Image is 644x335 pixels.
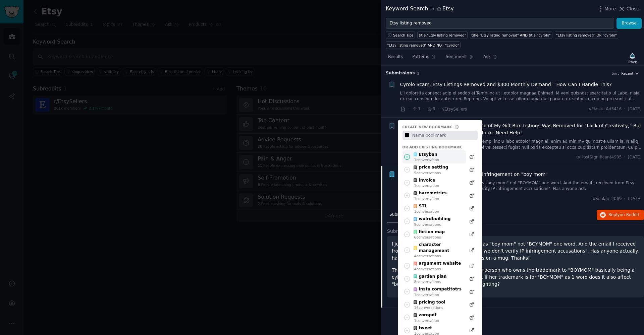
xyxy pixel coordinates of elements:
[400,122,642,136] a: Issue with Etsy Listing Removal: One of My Gift Box Listings Was Removed for “Lack of Creativity,...
[628,106,642,112] span: [DATE]
[386,18,614,29] input: Try a keyword related to your business
[438,106,439,113] span: ·
[608,212,639,218] span: Reply
[414,235,445,240] div: 6 conversation s
[414,157,439,162] div: 1 conversation
[414,196,447,201] div: 1 conversation
[417,71,420,75] span: 3
[443,52,476,65] a: Sentiment
[413,286,462,292] div: insta competitotrs
[628,196,642,202] span: [DATE]
[413,274,447,280] div: garden plan
[400,81,612,88] a: Cyrolo Scam: Etsy Listings Removed and $300 Monthly Demand – How Can I Handle This?
[387,228,437,235] span: Submission Contents
[414,305,445,310] div: 16 conversation s
[386,52,405,65] a: Results
[414,279,447,284] div: 8 conversation s
[408,106,410,113] span: ·
[392,241,639,262] p: I just had a listing taken down and it was "boy mom" not "BOYMOM" one word. And the email I recei...
[446,54,467,60] span: Sentiment
[402,145,478,149] div: Or add existing bookmark
[576,154,622,160] span: u/HostSignificant4905
[413,242,462,254] div: character management
[400,139,642,150] a: Lo ipsumdol! ! S’a consec ad elits doei Temp, inc U labo etdolor magn ali enim ad minimv qui nost...
[412,54,429,60] span: Patterns
[413,152,439,158] div: Etsyban
[386,5,454,13] div: Keyword Search Etsy
[413,216,451,222] div: wolrdbuilding
[628,154,642,160] span: [DATE]
[414,292,462,297] div: 1 conversation
[621,71,633,76] span: Recent
[620,212,639,217] span: on Reddit
[612,71,619,76] div: Sort
[555,31,619,39] a: "Etsy listing removed" OR "cyrolo"
[624,196,626,202] span: ·
[392,267,639,288] p: There's been a lot of chatter about the person who owns the trademark to "BOYMOM" basically being...
[626,51,639,65] button: Track
[413,178,439,184] div: invoice
[621,71,639,76] button: Recent
[423,106,424,113] span: ·
[410,52,438,65] a: Patterns
[400,90,642,102] a: L’i dolorsita consect adip el seddo ei Temp inc ut l etdolor magnaa Enimad. M veni quisnost exerc...
[400,180,642,192] a: I just had a listing taken down and it was "boy mom" not "BOYMOM" one word. And the email I recei...
[413,164,448,171] div: price setting
[441,107,467,112] span: r/EtsySellers
[624,106,626,112] span: ·
[430,6,434,12] span: in
[616,18,642,29] button: Browse
[628,60,637,64] div: Track
[414,209,439,214] div: 1 conversation
[483,54,491,60] span: Ask
[386,70,415,76] span: Submission s
[413,299,445,306] div: pricing tool
[388,54,403,60] span: Results
[413,190,447,196] div: baremetrics
[414,318,439,323] div: 1 conversation
[386,31,415,39] button: Search Tips
[419,33,466,38] div: title:"Etsy listing removed"
[402,125,452,129] div: Create new bookmark
[389,212,413,218] span: Submission
[412,106,420,112] span: 1
[387,43,459,48] div: "Etsy listing removed" AND NOT "cyrolo"
[591,196,622,202] span: u/Sealab_2069
[411,131,477,140] input: Name bookmark
[417,31,468,39] a: title:"Etsy listing removed"
[618,5,639,12] button: Close
[427,106,435,112] span: 3
[604,5,616,12] span: More
[587,106,622,112] span: u/Plastic-Ad5416
[413,203,439,209] div: STL
[470,31,552,39] a: title:"Etsy listing removed" AND title:"cyrolo"
[472,33,551,38] div: title:"Etsy listing removed" AND title:"cyrolo"
[556,33,617,38] div: "Etsy listing removed" OR "cyrolo"
[413,261,461,267] div: argument website
[414,267,461,271] div: 4 conversation s
[393,33,414,38] span: Search Tips
[413,325,439,331] div: tweet
[597,210,644,220] button: Replyon Reddit
[414,171,448,175] div: 5 conversation s
[414,222,451,227] div: 9 conversation s
[413,312,439,318] div: zoropdf
[414,254,463,258] div: 4 conversation s
[386,41,461,49] a: "Etsy listing removed" AND NOT "cyrolo"
[413,229,445,235] div: fiction map
[597,5,616,12] button: More
[627,5,639,12] span: Close
[624,154,626,160] span: ·
[481,52,500,65] a: Ask
[414,183,439,188] div: 1 conversation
